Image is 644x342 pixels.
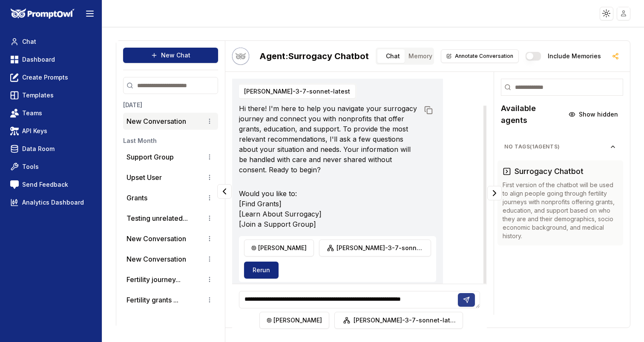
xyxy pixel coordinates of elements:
[497,140,623,154] button: No Tags(1agents)
[504,143,609,150] span: No Tags ( 1 agents)
[204,172,215,182] button: Conversation options
[22,198,84,207] span: Analytics Dashboard
[618,7,630,20] img: placeholder-user.jpg
[7,141,95,157] a: Data Room
[7,34,95,49] a: Chat
[123,137,218,145] h3: Last Month
[22,127,47,135] span: API Keys
[22,37,36,46] span: Chat
[126,152,174,162] p: Support Group
[259,312,329,329] button: [PERSON_NAME]
[126,213,188,223] button: Testing unrelated...
[526,52,541,60] button: Include memories in the messages below
[563,108,623,121] button: Show hidden
[7,195,95,210] a: Analytics Dashboard
[126,193,147,203] p: Grants
[319,239,431,256] button: [PERSON_NAME]-3-7-sonnet-latest
[22,180,68,189] span: Send Feedback
[239,103,419,175] p: Hi there! I'm here to help you navigate your surrogacy journey and connect you with nonprofits th...
[11,9,75,19] img: PromptOwl
[7,159,95,174] a: Tools
[334,312,463,329] button: [PERSON_NAME]-3-7-sonnet-latest
[123,101,218,109] h3: [DATE]
[408,52,432,60] span: Memory
[7,105,95,121] a: Teams
[126,254,186,264] p: New Conversation
[273,316,322,325] span: [PERSON_NAME]
[126,234,186,244] p: New Conversation
[548,53,601,59] label: Include memories in the messages below
[259,50,369,62] h2: Surrogacy Chatbot
[258,244,307,252] span: [PERSON_NAME]
[204,193,215,203] button: Conversation options
[487,186,502,200] button: Collapse panel
[126,116,186,126] p: New Conversation
[204,274,215,285] button: Conversation options
[22,55,55,64] span: Dashboard
[126,172,162,182] p: Upset User
[126,274,181,285] button: Fertility journey...
[232,48,249,65] img: Bot
[515,165,584,177] h3: Surrogacy Chatbot
[336,244,424,252] span: [PERSON_NAME]-3-7-sonnet-latest
[204,295,215,305] button: Conversation options
[22,162,39,171] span: Tools
[503,181,618,240] p: First version of the chatbot will be used to align people going through fertility journeys with n...
[22,145,55,153] span: Data Room
[579,110,618,119] span: Show hidden
[7,52,95,67] a: Dashboard
[386,52,400,60] span: Chat
[217,184,232,199] button: Collapse panel
[22,91,54,100] span: Templates
[7,88,95,103] a: Templates
[204,254,215,264] button: Conversation options
[204,213,215,223] button: Conversation options
[22,73,68,82] span: Create Prompts
[7,177,95,192] a: Send Feedback
[239,188,419,229] p: Would you like to: [Find Grants] [Learn About Surrogacy] [Join a Support Group]
[501,103,563,126] h2: Available agents
[22,109,42,117] span: Teams
[204,234,215,244] button: Conversation options
[7,123,95,139] a: API Keys
[239,85,355,98] button: [PERSON_NAME]-3-7-sonnet-latest
[244,239,314,256] button: [PERSON_NAME]
[204,152,215,162] button: Conversation options
[204,116,215,126] button: Conversation options
[244,262,279,279] button: Rerun
[123,48,218,63] button: New Chat
[354,316,456,325] span: [PERSON_NAME]-3-7-sonnet-latest
[126,295,178,305] button: Fertility grants ...
[232,48,249,65] button: Talk with Hootie
[441,49,519,63] button: Annotate Conversation
[10,180,19,189] img: feedback
[7,70,95,85] a: Create Prompts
